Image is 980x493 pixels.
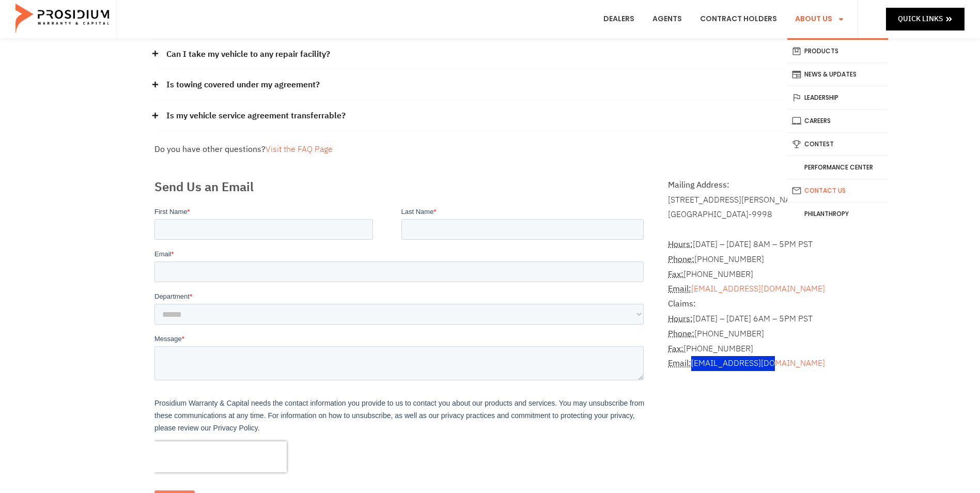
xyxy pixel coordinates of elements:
[898,12,943,25] span: Quick Links
[668,298,696,310] b: Claims:
[154,70,826,101] div: Is towing covered under my agreement?
[668,253,694,266] abbr: Phone Number
[154,142,826,157] div: Do you have other questions?
[668,238,693,251] abbr: Hours
[668,253,694,266] strong: Phone:
[154,101,826,132] div: Is my vehicle service agreement transferrable?
[668,357,691,369] abbr: Email Address
[787,203,888,225] a: Philanthropy
[787,63,888,86] a: News & Updates
[668,343,683,355] strong: Fax:
[787,86,888,109] a: Leadership
[787,179,888,202] a: Contact Us
[166,78,320,93] a: Is towing covered under my agreement?
[886,8,965,30] a: Quick Links
[668,313,693,325] abbr: Hours
[787,40,888,63] a: Products
[787,133,888,156] a: Contest
[154,178,648,196] h2: Send Us an Email
[668,328,694,340] strong: Phone:
[668,207,826,222] div: [GEOGRAPHIC_DATA]-9998
[166,47,330,62] a: Can I take my vehicle to any repair facility?
[154,39,826,70] div: Can I take my vehicle to any repair facility?
[787,38,888,225] ul: About Us
[787,156,888,179] a: Performance Center
[691,283,825,295] a: [EMAIL_ADDRESS][DOMAIN_NAME]
[668,313,693,325] strong: Hours:
[668,283,691,295] abbr: Email Address
[668,297,826,371] p: [DATE] – [DATE] 6AM – 5PM PST [PHONE_NUMBER] [PHONE_NUMBER]
[668,222,826,371] address: [DATE] – [DATE] 8AM – 5PM PST [PHONE_NUMBER] [PHONE_NUMBER]
[668,283,691,295] strong: Email:
[668,268,683,281] abbr: Fax
[668,328,694,340] abbr: Phone Number
[266,143,333,156] a: Visit the FAQ Page
[691,357,825,369] a: [EMAIL_ADDRESS][DOMAIN_NAME]
[668,357,691,369] strong: Email:
[787,110,888,132] a: Careers
[166,109,346,124] a: Is my vehicle service agreement transferrable?
[668,193,826,208] div: [STREET_ADDRESS][PERSON_NAME]
[668,179,729,191] b: Mailing Address:
[668,238,693,251] strong: Hours:
[668,343,683,355] abbr: Fax
[668,268,683,281] strong: Fax:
